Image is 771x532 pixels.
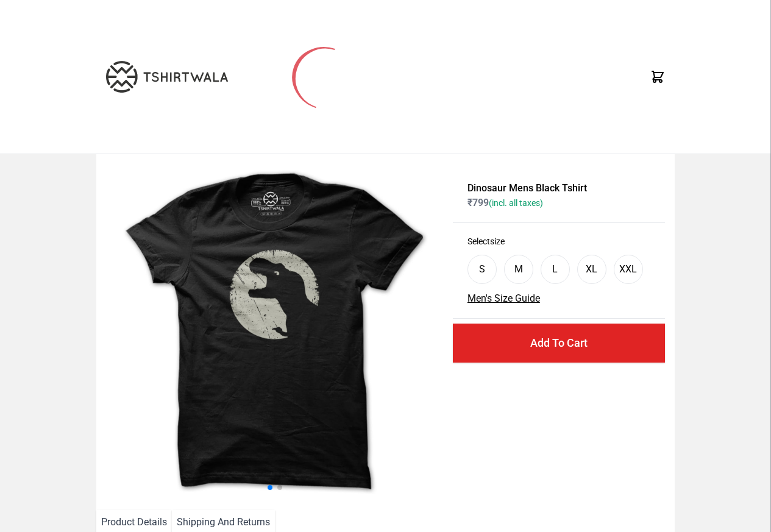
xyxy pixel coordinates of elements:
[453,324,665,363] button: Add To Cart
[467,291,540,306] button: Men's Size Guide
[467,181,650,196] h1: Dinosaur Mens Black Tshirt
[489,198,543,208] span: (incl. all taxes)
[514,262,523,277] div: M
[467,235,650,247] h3: Select size
[586,262,597,277] div: XL
[479,262,485,277] div: S
[106,61,228,93] img: TW-LOGO-400-104.png
[106,164,443,500] img: dinosaur.jpg
[619,262,637,277] div: XXL
[467,197,543,208] span: ₹ 799
[552,262,558,277] div: L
